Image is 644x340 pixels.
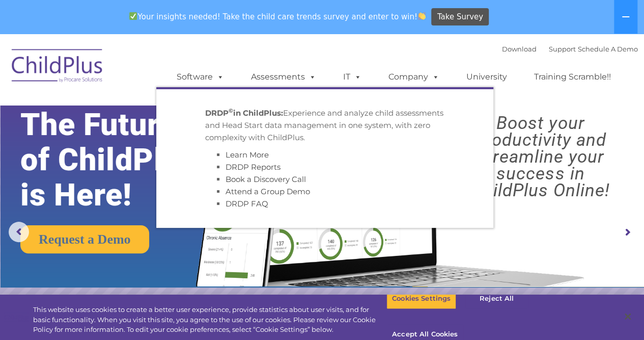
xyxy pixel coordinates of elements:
[226,162,281,172] a: DRDP Reports
[226,187,310,196] a: Attend a Group Demo
[129,12,137,20] img: ✅
[205,107,444,144] p: Experience and analyze child assessments and Head Start data management in one system, with zero ...
[445,115,636,199] rs-layer: Boost your productivity and streamline your success in ChildPlus Online!
[378,67,450,87] a: Company
[333,67,372,87] a: IT
[241,67,326,87] a: Assessments
[456,67,517,87] a: University
[578,45,638,53] a: Schedule A Demo
[20,107,226,213] rs-layer: The Future of ChildPlus is Here!
[166,67,234,87] a: Software
[205,108,283,118] strong: DRDP in ChildPlus:
[7,42,108,93] img: ChildPlus by Procare Solutions
[142,67,173,75] span: Last name
[418,12,426,20] img: 👏
[226,199,268,208] a: DRDP FAQ
[617,305,639,328] button: Close
[142,109,185,117] span: Phone number
[465,288,528,309] button: Reject All
[226,150,269,160] a: Learn More
[33,305,386,335] div: This website uses cookies to create a better user experience, provide statistics about user visit...
[502,45,638,53] font: |
[437,8,483,26] span: Take Survey
[549,45,576,53] a: Support
[125,7,430,27] span: Your insights needed! Take the child care trends survey and enter to win!
[502,45,537,53] a: Download
[226,174,306,184] a: Book a Discovery Call
[386,288,456,309] button: Cookies Settings
[20,225,149,253] a: Request a Demo
[431,8,489,26] a: Take Survey
[524,67,621,87] a: Training Scramble!!
[229,107,233,114] sup: ©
